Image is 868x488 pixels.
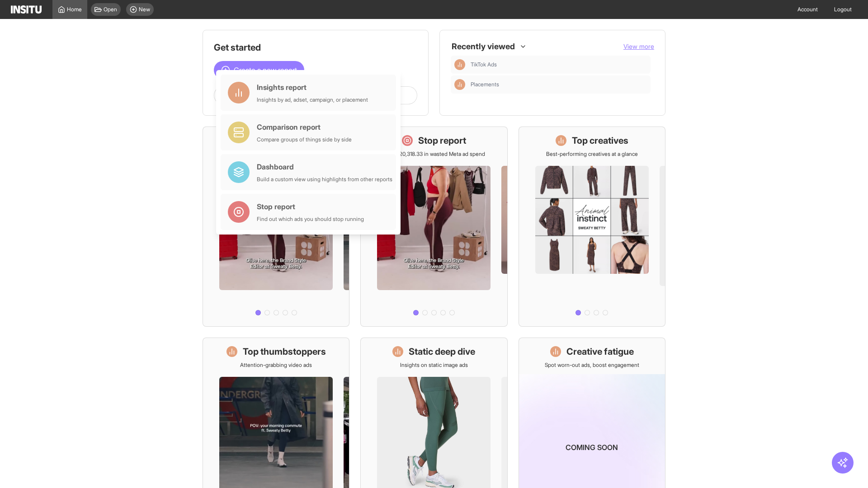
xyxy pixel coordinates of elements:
[240,361,312,369] p: Attention-grabbing video ads
[572,134,628,147] h1: Top creatives
[623,42,654,51] button: View more
[257,136,352,143] div: Compare groups of things side by side
[409,345,475,358] h1: Static deep dive
[623,42,654,50] span: View more
[257,216,364,223] div: Find out which ads you should stop running
[471,81,647,88] span: Placements
[360,127,507,327] a: Stop reportSave £20,318.33 in wasted Meta ad spend
[257,161,392,172] div: Dashboard
[203,127,349,327] a: What's live nowSee all active ads instantly
[257,201,364,212] div: Stop report
[234,65,297,75] span: Create a new report
[67,6,82,13] span: Home
[546,150,638,158] p: Best-performing creatives at a glance
[519,127,665,327] a: Top creativesBest-performing creatives at a glance
[400,361,468,369] p: Insights on static image ads
[471,61,497,68] span: TikTok Ads
[104,6,117,13] span: Open
[257,82,368,93] div: Insights report
[471,81,499,88] span: Placements
[257,96,368,103] div: Insights by ad, adset, campaign, or placement
[418,134,466,147] h1: Stop report
[214,61,304,79] button: Create a new report
[257,176,392,183] div: Build a custom view using highlights from other reports
[214,41,417,54] h1: Get started
[11,5,42,14] img: Logo
[243,345,326,358] h1: Top thumbstoppers
[454,79,465,90] div: Insights
[139,6,150,13] span: New
[257,122,352,132] div: Comparison report
[471,61,647,68] span: TikTok Ads
[383,150,485,158] p: Save £20,318.33 in wasted Meta ad spend
[454,59,465,70] div: Insights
